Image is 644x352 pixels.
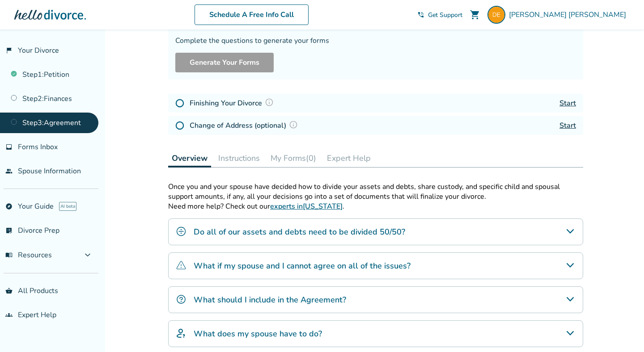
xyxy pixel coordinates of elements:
[175,121,184,130] img: Not Started
[5,143,13,151] span: inbox
[175,53,274,72] button: Generate Your Forms
[168,149,211,168] button: Overview
[175,99,184,108] img: Not Started
[194,328,322,339] h4: What does my spouse have to do?
[559,98,576,108] a: Start
[323,149,374,167] button: Expert Help
[82,250,93,260] span: expand_more
[190,97,276,109] h4: Finishing Your Divorce
[5,168,13,175] span: people
[5,311,13,318] span: groups
[470,9,480,20] span: shopping_cart
[417,11,424,18] span: phone_in_talk
[176,294,186,305] img: What should I include in the Agreement?
[5,227,13,234] span: list_alt_check
[168,218,583,245] div: Do all of our assets and debts need to be divided 50/50?
[168,201,583,211] p: Need more help? Check out our .
[509,10,630,20] span: [PERSON_NAME] [PERSON_NAME]
[5,203,13,210] span: explore
[176,328,186,339] img: What does my spouse have to do?
[176,260,186,271] img: What if my spouse and I cannot agree on all of the issues?
[168,320,583,347] div: What does my spouse have to do?
[59,202,76,211] span: AI beta
[5,287,13,294] span: shopping_basket
[5,251,13,259] span: menu_book
[265,98,274,107] img: Question Mark
[168,286,583,313] div: What should I include in the Agreement?
[428,11,462,19] span: Get Support
[190,120,301,131] h4: Change of Address (optional)
[289,120,298,129] img: Question Mark
[195,4,309,25] a: Schedule A Free Info Call
[417,11,462,19] a: phone_in_talkGet Support
[194,294,346,306] h4: What should I include in the Agreement?
[175,36,576,46] div: Complete the questions to generate your forms
[270,201,343,211] a: experts in[US_STATE]
[194,260,411,272] h4: What if my spouse and I cannot agree on all of the issues?
[5,250,52,260] span: Resources
[168,252,583,279] div: What if my spouse and I cannot agree on all of the issues?
[267,149,320,167] button: My Forms(0)
[168,182,583,201] p: Once you and your spouse have decided how to divide your assets and debts, share custody, and spe...
[215,149,263,167] button: Instructions
[487,6,505,24] img: dlaurae@gmail.com
[559,121,576,130] a: Start
[599,309,644,352] iframe: Chat Widget
[18,142,58,152] span: Forms Inbox
[194,226,405,238] h4: Do all of our assets and debts need to be divided 50/50?
[176,226,186,237] img: Do all of our assets and debts need to be divided 50/50?
[5,47,13,54] span: flag_2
